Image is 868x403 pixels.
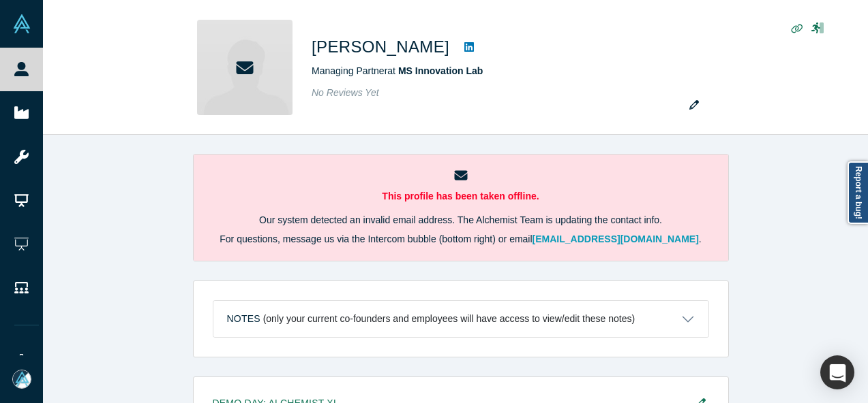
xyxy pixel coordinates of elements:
[227,312,260,326] h3: Notes
[213,213,709,227] p: Our system detected an invalid email address. The Alchemist Team is updating the contact info.
[533,233,699,244] a: [EMAIL_ADDRESS][DOMAIN_NAME]
[848,161,868,224] a: Report a bug!
[312,35,449,59] h1: [PERSON_NAME]
[213,189,709,204] p: This profile has been taken offline.
[213,232,709,246] p: For questions, message us via the Intercom bubble (bottom right) or email .
[263,313,635,325] p: (only your current co-founders and employees will have access to view/edit these notes)
[398,65,483,76] a: MS Innovation Lab
[12,370,31,389] img: Mia Scott's Account
[12,14,31,33] img: Alchemist Vault Logo
[312,65,483,76] span: Managing Partner at
[213,301,708,337] button: Notes (only your current co-founders and employees will have access to view/edit these notes)
[312,87,379,98] span: No Reviews Yet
